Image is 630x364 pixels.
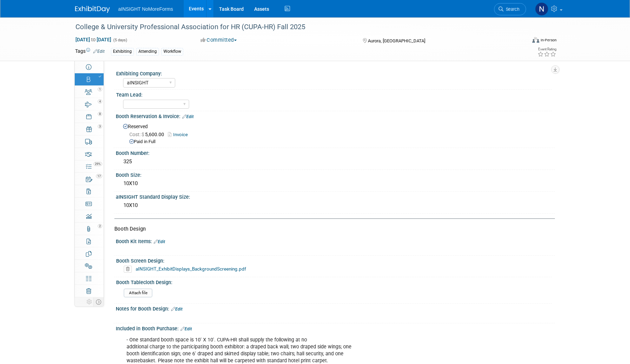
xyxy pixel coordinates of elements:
i: Booth reservation complete [99,75,101,78]
span: 1 [98,87,102,91]
span: [DATE] [DATE] [75,36,112,43]
a: 1 [75,86,104,98]
div: Booth Design [114,225,550,233]
a: 17 [75,173,104,185]
span: 17 [96,174,102,178]
div: Booth Reservation & Invoice: [116,111,555,120]
img: ExhibitDay [75,6,110,13]
div: 10X10 [121,200,550,211]
a: Edit [171,307,183,312]
div: Event Rating [538,48,556,51]
div: Booth Tablecloth Design: [116,277,552,286]
a: Edit [182,114,194,119]
a: 8 [75,110,104,123]
span: 29% [94,162,102,166]
div: 10X10 [121,178,550,189]
div: Event Format [485,36,557,47]
div: Reserved [121,121,550,146]
span: 8 [98,112,102,116]
span: (5 days) [113,38,127,42]
span: aINSIGHT NoMoreForms [118,6,173,12]
div: In-Person [540,38,557,43]
a: 29% [75,160,104,173]
div: 325 [121,156,550,167]
div: Exhibiting [111,48,134,55]
a: 4 [75,98,104,110]
span: to [90,37,97,42]
span: Search [503,7,519,12]
a: Edit [154,239,165,244]
button: Committed [198,36,240,44]
div: Included in Booth Purchase: [116,323,555,332]
span: Cost: $ [129,132,145,137]
div: Workflow [161,48,183,55]
div: Paid in Full [129,139,550,145]
a: 2 [75,223,104,235]
a: Delete attachment? [124,267,135,272]
div: Attending [136,48,159,55]
div: College & University Professional Association for HR (CUPA-HR) Fall 2025 [73,21,516,33]
a: aINSIGHT_ExhibitDisplays_BackgroundScreening.pdf [136,266,246,272]
a: Invoice [168,132,191,137]
div: Booth Number: [116,148,555,157]
span: 2 [98,224,102,228]
a: Edit [180,326,192,331]
div: Notes for Booth Design: [116,304,555,313]
div: Booth Kit Items: [116,236,555,245]
div: Team Lead: [116,90,552,98]
td: Tags [75,48,105,56]
span: Aurora, [GEOGRAPHIC_DATA] [368,38,425,43]
div: aINSIGHT Standard Display Size: [116,192,555,200]
div: Booth Size: [116,170,555,179]
td: Toggle Event Tabs [94,297,104,306]
img: Format-Inperson.png [532,37,539,43]
div: Booth Screen Design: [116,256,552,264]
span: 4 [98,99,102,104]
div: Exhibiting Company: [116,68,552,77]
span: 3 [98,124,102,129]
td: Personalize Event Tab Strip [85,297,94,306]
a: Edit [93,49,105,54]
a: Search [494,3,526,15]
a: 3 [75,123,104,135]
span: 5,600.00 [129,132,167,137]
img: Nichole Brown [535,2,548,16]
